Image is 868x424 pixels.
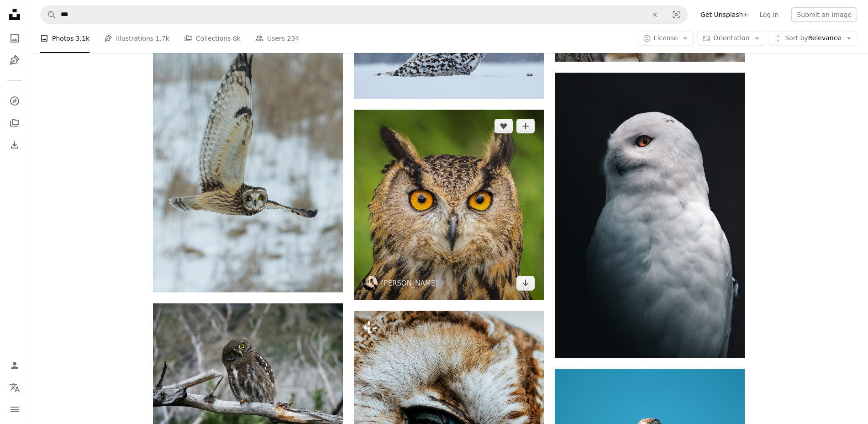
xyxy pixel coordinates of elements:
a: Illustrations 1.7k [104,24,169,53]
a: Photos [5,29,24,48]
form: Find visuals sitewide [40,5,688,24]
a: Get Unsplash+ [695,7,754,22]
button: Visual search [665,6,687,23]
img: time lapse photography of owl flying [153,7,343,292]
button: Menu [5,400,24,419]
button: License [638,31,694,46]
a: Log in / Sign up [5,356,24,375]
span: License [654,34,678,42]
span: Orientation [713,34,749,42]
span: 8k [233,33,241,43]
a: [PERSON_NAME] [381,279,438,288]
span: 1.7k [156,33,169,43]
span: Relevance [785,34,841,43]
a: time lapse photography of owl flying [153,146,343,154]
button: Like [494,119,513,133]
a: Illustrations [5,51,24,69]
span: 234 [287,33,300,43]
img: selective focus photography of Eurasian Eagle-owl during daytime [354,110,544,300]
a: Log in [754,7,784,22]
a: Download History [5,136,24,154]
button: Orientation [697,31,765,46]
a: Users 234 [255,24,299,53]
a: Home — Unsplash [5,5,24,26]
a: Collections 8k [184,24,241,53]
img: white owl [555,73,745,358]
a: Collections [5,114,24,132]
a: selective focus photography of Eurasian Eagle-owl during daytime [354,201,544,209]
a: Download [516,276,535,291]
button: Submit an image [791,7,857,22]
span: Sort by [785,34,808,42]
button: Language [5,378,24,397]
img: Go to Dirk van Wolferen's profile [363,276,378,291]
button: Add to Collection [516,119,535,133]
button: Sort byRelevance [769,31,857,46]
a: gray owl perching on wooden branch during daytime [153,362,343,371]
a: white owl [555,211,745,219]
a: Explore [5,92,24,110]
button: Search Unsplash [41,6,56,23]
button: Clear [645,6,665,23]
